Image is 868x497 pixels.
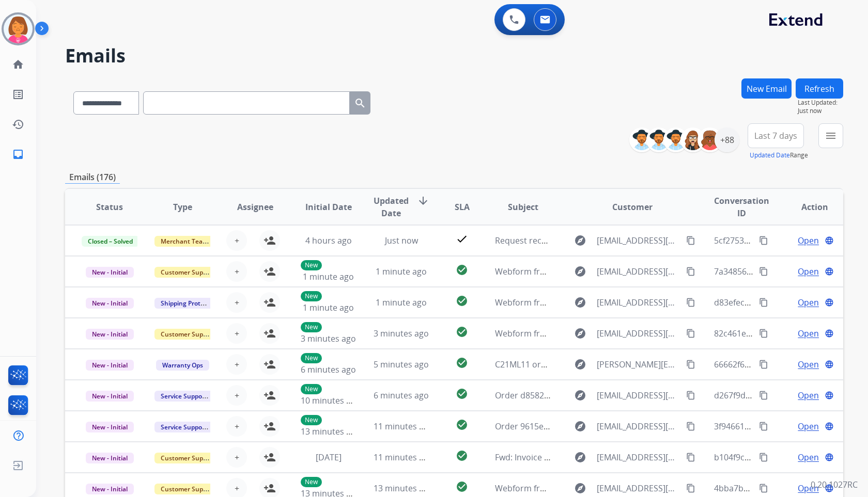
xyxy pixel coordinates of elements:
[263,482,276,494] mat-icon: person_add
[226,261,247,282] button: +
[65,171,120,184] p: Emails (176)
[574,327,586,340] mat-icon: explore
[759,484,768,493] mat-icon: content_copy
[759,267,768,276] mat-icon: content_copy
[750,151,808,159] span: Range
[301,364,356,375] span: 6 minutes ago
[305,201,352,213] span: Initial Date
[455,201,470,213] span: SLA
[597,327,680,340] span: [EMAIL_ADDRESS][DOMAIN_NAME]
[263,327,276,340] mat-icon: person_add
[263,234,276,247] mat-icon: person_add
[798,327,819,340] span: Open
[263,358,276,371] mat-icon: person_add
[154,298,225,309] span: Shipping Protection
[612,201,653,213] span: Customer
[235,420,239,432] span: +
[741,78,792,99] button: New Email
[303,271,354,282] span: 1 minute ago
[173,201,192,213] span: Type
[301,322,322,332] p: New
[597,420,680,432] span: [EMAIL_ADDRESS][DOMAIN_NAME]
[154,391,213,402] span: Service Support
[301,477,322,487] p: New
[686,391,695,400] mat-icon: content_copy
[597,296,680,309] span: [EMAIL_ADDRESS][DOMAIN_NAME]
[574,234,586,247] mat-icon: explore
[303,302,354,313] span: 1 minute ago
[748,123,804,148] button: Last 7 days
[597,265,680,278] span: [EMAIL_ADDRESS][DOMAIN_NAME]
[374,390,429,401] span: 6 minutes ago
[385,235,418,246] span: Just now
[374,452,433,463] span: 11 minutes ago
[798,296,819,309] span: Open
[495,421,678,432] span: Order 9615ebe9-5abd-40a4-aa20-a1a31d12ff3d
[574,265,586,278] mat-icon: explore
[86,453,134,463] span: New - Initial
[759,422,768,431] mat-icon: content_copy
[226,447,247,468] button: +
[354,97,366,109] mat-icon: search
[456,326,468,338] mat-icon: check_circle
[495,297,729,308] span: Webform from [EMAIL_ADDRESS][DOMAIN_NAME] on [DATE]
[456,480,468,493] mat-icon: check_circle
[374,483,433,494] span: 13 minutes ago
[226,230,247,251] button: +
[825,453,834,462] mat-icon: language
[798,451,819,463] span: Open
[796,78,843,99] button: Refresh
[301,384,322,394] p: New
[4,14,33,43] img: avatar
[226,385,247,406] button: +
[686,422,695,431] mat-icon: content_copy
[798,265,819,278] span: Open
[374,328,429,339] span: 3 minutes ago
[156,360,209,371] span: Warranty Ops
[759,298,768,307] mat-icon: content_copy
[374,421,433,432] span: 11 minutes ago
[154,484,222,494] span: Customer Support
[456,264,468,276] mat-icon: check_circle
[686,267,695,276] mat-icon: content_copy
[686,360,695,369] mat-icon: content_copy
[798,420,819,432] span: Open
[154,453,222,463] span: Customer Support
[456,450,468,462] mat-icon: check_circle
[96,201,123,213] span: Status
[456,233,468,245] mat-icon: check
[235,234,239,247] span: +
[714,390,867,401] span: d267f9d5-ec2a-4c80-972d-90cf9436f825
[495,328,729,339] span: Webform from [EMAIL_ADDRESS][DOMAIN_NAME] on [DATE]
[12,88,24,101] mat-icon: list_alt
[770,189,843,225] th: Action
[508,201,538,213] span: Subject
[316,452,342,463] span: [DATE]
[495,359,645,370] span: C21ML11 order for SOLE F-63 treadmill
[12,118,24,131] mat-icon: history
[750,151,790,159] button: Updated Date
[715,127,739,152] div: +88
[798,482,819,494] span: Open
[714,195,770,219] span: Conversation ID
[759,236,768,245] mat-icon: content_copy
[263,451,276,463] mat-icon: person_add
[226,354,247,375] button: +
[759,391,768,400] mat-icon: content_copy
[714,297,866,308] span: d83efec6-cfab-4282-8de0-989d573ef3fe
[811,478,858,491] p: 0.20.1027RC
[305,235,352,246] span: 4 hours ago
[798,107,843,115] span: Just now
[263,296,276,309] mat-icon: person_add
[686,298,695,307] mat-icon: content_copy
[376,266,427,277] span: 1 minute ago
[235,482,239,494] span: +
[574,451,586,463] mat-icon: explore
[226,292,247,313] button: +
[65,45,843,66] h2: Emails
[86,360,134,371] span: New - Initial
[495,235,800,246] span: Request received] Resolve the issue and log your decision. ͏‌ ͏‌ ͏‌ ͏‌ ͏‌ ͏‌ ͏‌ ͏‌ ͏‌ ͏‌ ͏‌ ͏‌ ͏‌...
[759,329,768,338] mat-icon: content_copy
[86,391,134,402] span: New - Initial
[495,266,729,277] span: Webform from [EMAIL_ADDRESS][DOMAIN_NAME] on [DATE]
